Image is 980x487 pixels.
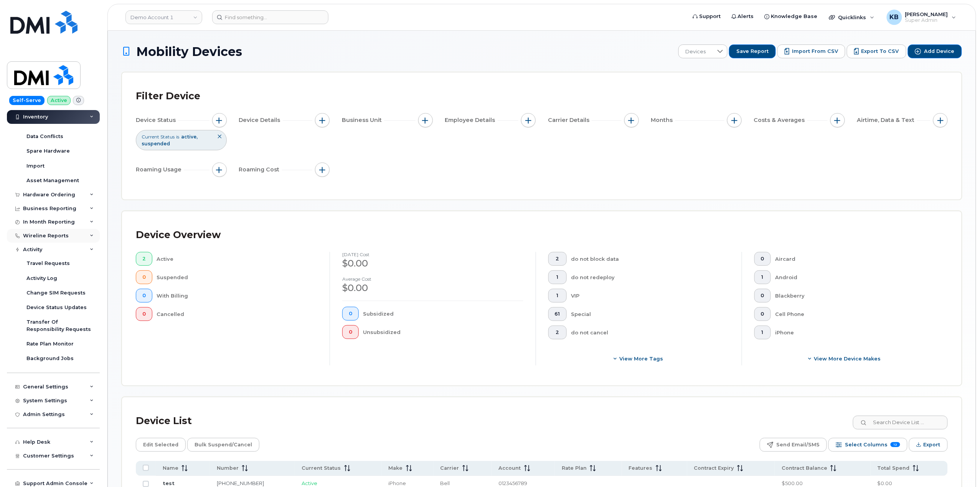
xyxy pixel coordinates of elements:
[548,116,592,124] span: Carrier Details
[555,274,560,280] span: 1
[555,311,560,317] span: 61
[363,307,524,321] div: Subsidized
[924,439,940,451] span: Export
[571,289,730,303] div: VIP
[143,439,178,451] span: Edit Selected
[760,438,827,452] button: Send Email/SMS
[571,252,730,266] div: do not block data
[775,289,936,303] div: Blackberry
[342,281,523,295] div: $0.00
[136,252,152,266] button: 2
[555,256,560,262] span: 2
[857,116,917,124] span: Airtime, Data & Text
[548,289,567,303] button: 1
[342,307,359,321] button: 0
[302,480,318,486] span: Active
[548,307,567,321] button: 61
[239,116,283,124] span: Device Details
[761,293,764,299] span: 0
[389,465,403,472] span: Make
[777,44,845,58] button: Import from CSV
[239,166,282,174] span: Roaming Cost
[342,257,523,270] div: $0.00
[342,276,523,281] h4: Average cost
[878,480,893,486] span: $0.00
[814,355,881,362] span: View More Device Makes
[775,307,936,321] div: Cell Phone
[136,45,242,58] span: Mobility Devices
[548,326,567,339] button: 2
[342,116,384,124] span: Business Unit
[217,465,239,472] span: Number
[562,465,587,472] span: Rate Plan
[136,289,152,303] button: 0
[571,326,730,339] div: do not cancel
[908,44,962,58] button: Add Device
[136,411,192,431] div: Device List
[181,134,198,140] span: active
[571,307,730,321] div: Special
[651,116,675,124] span: Months
[776,439,820,451] span: Send Email/SMS
[828,438,907,452] button: Select Columns 12
[195,439,252,451] span: Bulk Suspend/Cancel
[754,307,771,321] button: 0
[136,166,184,174] span: Roaming Usage
[157,307,318,321] div: Cancelled
[142,293,146,299] span: 0
[845,439,888,451] span: Select Columns
[136,270,152,284] button: 0
[142,311,146,317] span: 0
[136,438,186,452] button: Edit Selected
[775,252,936,266] div: Aircard
[792,48,838,55] span: Import from CSV
[389,480,406,486] span: iPhone
[302,465,341,472] span: Current Status
[136,116,178,124] span: Device Status
[761,256,764,262] span: 0
[782,465,827,472] span: Contract Balance
[163,465,178,472] span: Name
[754,352,935,365] button: View More Device Makes
[136,225,221,245] div: Device Overview
[571,270,730,284] div: do not redeploy
[441,480,450,486] span: Bell
[679,45,713,59] span: Devices
[142,133,175,140] span: Current Status
[176,133,179,140] span: is
[761,311,764,317] span: 0
[499,465,521,472] span: Account
[445,116,498,124] span: Employee Details
[620,355,663,362] span: View more tags
[782,480,803,486] span: $500.00
[136,307,152,321] button: 0
[861,48,899,55] span: Export to CSV
[499,480,528,486] span: 0123456789
[548,270,567,284] button: 1
[217,480,264,486] a: [PHONE_NUMBER]
[847,44,906,58] button: Export to CSV
[761,274,764,280] span: 1
[924,48,955,55] span: Add Device
[349,311,352,317] span: 0
[187,438,259,452] button: Bulk Suspend/Cancel
[142,274,146,280] span: 0
[157,289,318,303] div: With Billing
[342,325,359,339] button: 0
[349,329,352,335] span: 0
[754,326,771,339] button: 1
[754,252,771,266] button: 0
[342,252,523,257] h4: [DATE] cost
[548,352,729,365] button: View more tags
[555,293,560,299] span: 1
[736,48,769,55] span: Save Report
[891,442,900,447] span: 12
[548,252,567,266] button: 2
[761,329,764,336] span: 1
[157,270,318,284] div: Suspended
[775,326,936,339] div: iPhone
[754,289,771,303] button: 0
